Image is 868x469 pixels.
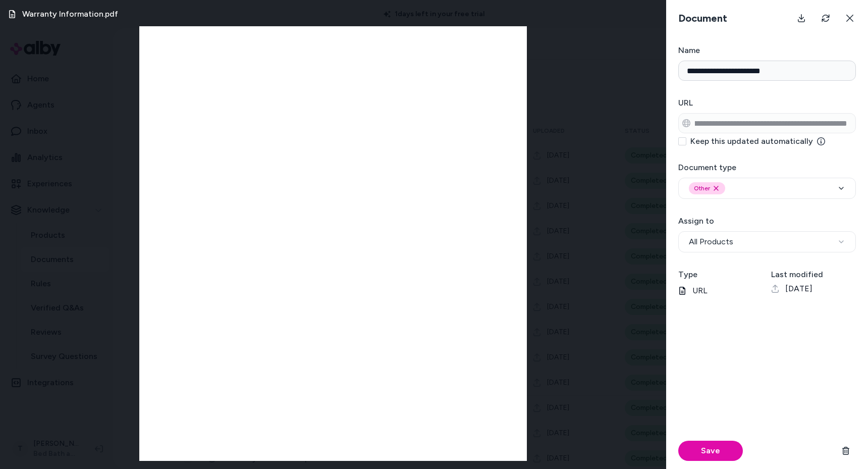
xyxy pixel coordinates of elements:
[689,182,725,194] div: Other
[816,8,836,28] button: Refresh
[674,11,731,25] h3: Document
[678,44,856,57] h3: Name
[678,178,856,199] button: OtherRemove other option
[678,162,856,174] h3: Document type
[689,236,733,248] span: All Products
[678,216,714,226] label: Assign to
[678,269,763,281] h3: Type
[712,184,720,192] button: Remove other option
[678,97,856,109] h3: URL
[435,453,499,460] span: [PHONE_NUMBER]
[690,137,825,145] label: Keep this updated automatically
[678,285,763,297] p: URL
[678,441,743,461] button: Save
[22,8,118,20] h3: Warranty Information.pdf
[785,283,812,295] span: [DATE]
[771,269,856,281] h3: Last modified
